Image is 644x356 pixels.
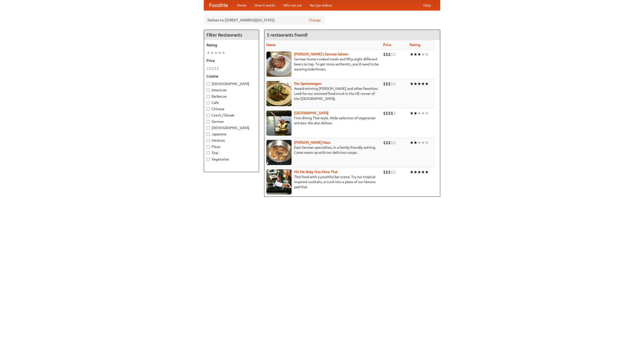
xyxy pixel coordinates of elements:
[414,140,417,145] li: ★
[393,140,396,145] li: $
[309,18,321,23] a: Change
[391,140,393,145] li: $
[386,140,388,145] li: $
[266,110,292,136] img: satay.jpg
[383,81,386,87] li: $
[421,52,425,57] li: ★
[204,16,325,25] div: Deliver to: [STREET_ADDRESS][US_STATE]
[279,0,306,10] a: Who we are
[212,66,214,71] li: $
[207,158,210,161] input: Vegetarian
[417,140,421,145] li: ★
[207,66,209,71] li: $
[388,169,391,175] li: $
[383,140,386,145] li: $
[391,110,393,116] li: $
[410,169,414,175] li: ★
[419,0,435,10] a: Help
[266,43,276,47] a: Name
[266,81,292,106] img: speisewagen.jpg
[207,139,210,142] input: Mexican
[386,81,388,87] li: $
[207,94,256,99] label: Barbecue
[414,52,417,57] li: ★
[386,52,388,57] li: $
[207,133,210,136] input: Japanese
[386,169,388,175] li: $
[383,110,386,116] li: $
[386,110,388,116] li: $
[207,144,256,149] label: Pizza
[425,169,429,175] li: ★
[207,126,210,130] input: [DEMOGRAPHIC_DATA]
[207,106,256,111] label: Chinese
[425,52,429,57] li: ★
[251,0,279,10] a: How it works
[214,50,218,56] li: ★
[388,110,391,116] li: $
[383,52,386,57] li: $
[391,52,393,57] li: $
[267,32,308,37] ng-pluralize: 5 restaurants found!
[425,140,429,145] li: ★
[266,115,379,126] p: Fine dining Thai-style. Wide selection of vegetarian entrées. We also deliver.
[217,66,219,71] li: $
[414,169,417,175] li: ★
[207,138,256,143] label: Mexican
[218,50,222,56] li: ★
[207,81,256,86] label: [DEMOGRAPHIC_DATA]
[207,58,256,63] h5: Price
[233,0,251,10] a: Home
[207,50,210,56] li: ★
[393,110,396,116] li: $
[421,140,425,145] li: ★
[425,81,429,87] li: ★
[207,114,210,117] input: Czech / Slovak
[222,50,225,56] li: ★
[391,169,393,175] li: $
[393,52,396,57] li: $
[214,66,217,71] li: $
[410,110,414,116] li: ★
[207,125,256,130] label: [DEMOGRAPHIC_DATA]
[207,82,210,86] input: [DEMOGRAPHIC_DATA]
[421,169,425,175] li: ★
[294,111,329,115] a: [GEOGRAPHIC_DATA]
[425,110,429,116] li: ★
[417,81,421,87] li: ★
[207,74,256,79] h5: Cuisine
[266,86,379,101] p: Award-winning [PERSON_NAME] and other favorites. Look for our restored food truck in the NE corne...
[388,81,391,87] li: $
[393,169,396,175] li: $
[207,43,256,48] h5: Rating
[410,81,414,87] li: ★
[294,140,330,144] a: [PERSON_NAME] Haus
[266,169,292,194] img: babythai.jpg
[410,43,420,47] a: Rating
[393,81,396,87] li: $
[306,0,336,10] a: Recipe videos
[207,120,210,123] input: German
[417,169,421,175] li: ★
[383,169,386,175] li: $
[266,140,292,165] img: kohlhaus.jpg
[410,140,414,145] li: ★
[204,0,233,10] a: FoodMe
[204,30,259,40] h4: Filter Restaurants
[294,170,338,174] a: Hit Me Baby One More Thai
[266,57,379,72] p: German home-cooked meals and fifty-eight different beers on tap. To get more authentic, you'd nee...
[207,107,210,111] input: Chinese
[294,52,348,56] a: [PERSON_NAME]'s German Saloon
[209,66,212,71] li: $
[417,52,421,57] li: ★
[207,132,256,137] label: Japanese
[410,52,414,57] li: ★
[210,50,214,56] li: ★
[207,101,210,104] input: Cafe
[207,150,256,155] label: Thai
[294,82,321,86] a: Der Speisewagen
